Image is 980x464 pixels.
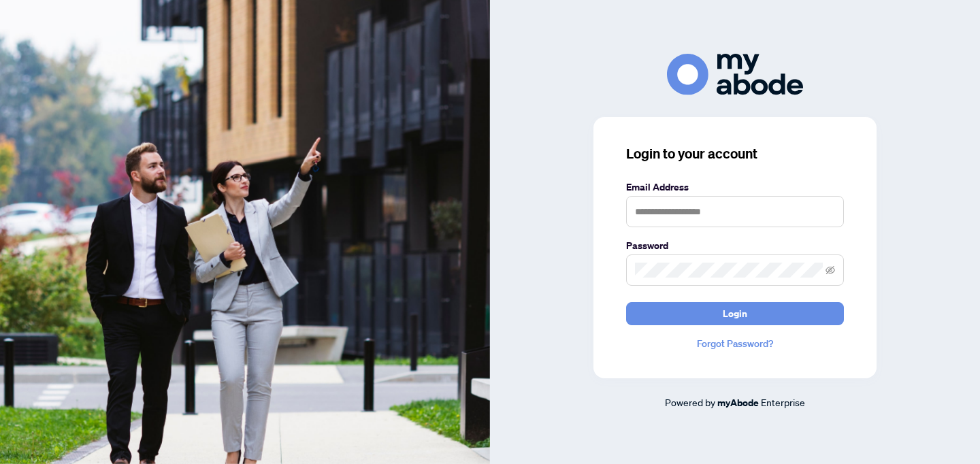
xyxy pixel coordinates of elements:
span: Login [723,303,747,325]
label: Email Address [626,180,844,195]
span: Powered by [665,396,715,408]
a: Forgot Password? [626,336,844,351]
button: Login [626,302,844,325]
img: ma-logo [667,54,803,95]
label: Password [626,238,844,253]
span: eye-invisible [826,265,835,275]
h3: Login to your account [626,144,844,163]
a: myAbode [717,395,759,410]
span: Enterprise [761,396,805,408]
